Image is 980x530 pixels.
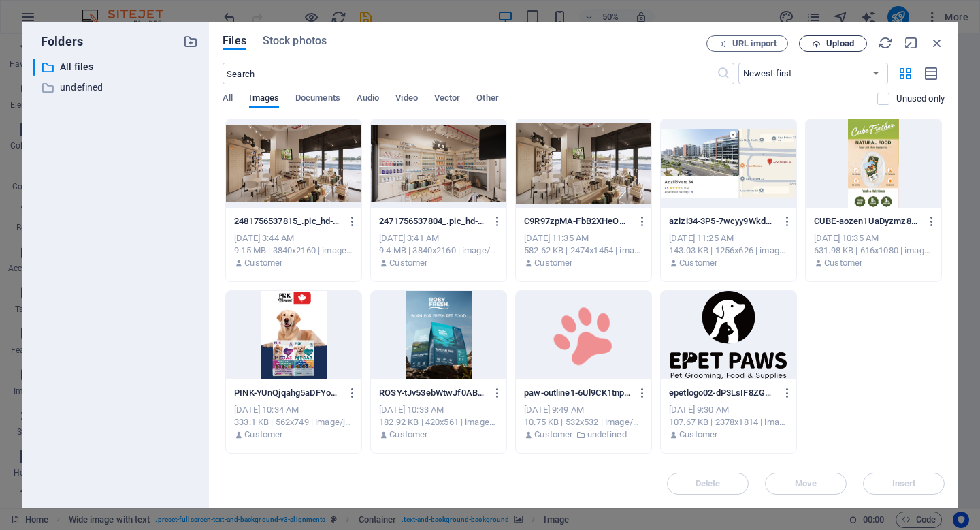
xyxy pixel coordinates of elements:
[814,215,920,228] p: CUBE-aozen1UaDyzmz89wy1c2Bg.png
[389,428,427,441] p: Customer
[223,63,716,84] input: Search
[524,428,643,441] div: By: Customer | Folder: undefined
[476,90,498,109] span: Other
[669,215,775,228] p: azizi34-3P5-7wcyy9WkdVn-Vy0Ang.jpg
[534,257,572,269] p: Customer
[33,33,83,50] p: Folders
[234,404,353,416] div: [DATE] 10:34 AM
[904,35,919,50] i: Minimize
[524,404,643,416] div: [DATE] 9:49 AM
[824,257,862,269] p: Customer
[434,90,461,109] span: Vector
[263,33,327,49] span: Stock photos
[244,428,282,441] p: Customer
[379,215,485,228] p: 2471756537804_.pic_hd-95_Ea2NjMtr4V0Y3M2xi0g.jpg
[60,80,173,95] p: undefined
[826,40,854,48] span: Upload
[244,257,282,269] p: Customer
[524,215,630,228] p: C9R97zpMA-FbB2XHeOW44g.jpg
[930,35,945,50] i: Close
[234,387,340,399] p: PINK-YUnQjqahg5aDFYoGAgzHRA.JPG
[896,93,945,105] p: Displays only files that are not in use on the website. Files added during this session can still...
[223,90,233,109] span: All
[357,90,379,109] span: Audio
[669,416,788,428] div: 107.67 KB | 2378x1814 | image/png
[814,245,933,257] div: 631.98 KB | 616x1080 | image/png
[679,428,717,441] p: Customer
[183,34,198,49] i: Create new folder
[234,245,353,257] div: 9.15 MB | 3840x2160 | image/png
[587,428,627,441] p: undefined
[223,33,246,49] span: Files
[524,232,643,245] div: [DATE] 11:35 AM
[679,257,717,269] p: Customer
[379,245,498,257] div: 9.4 MB | 3840x2160 | image/png
[389,257,427,269] p: Customer
[814,232,933,245] div: [DATE] 10:35 AM
[395,90,417,109] span: Video
[234,416,353,428] div: 333.1 KB | 562x749 | image/jpeg
[249,90,279,109] span: Images
[33,79,198,96] div: undefined
[669,387,775,399] p: epetlogo02-dP3LsIF8ZGRZ_-Mlf6iaOw.png
[669,245,788,257] div: 143.03 KB | 1256x626 | image/jpeg
[295,90,340,109] span: Documents
[379,387,485,399] p: ROSY-tJv53ebWtwJf0ABpFBTpQA.jpg
[669,232,788,245] div: [DATE] 11:25 AM
[33,59,35,76] div: ​
[732,40,777,48] span: URL import
[669,404,788,416] div: [DATE] 9:30 AM
[379,404,498,416] div: [DATE] 10:33 AM
[878,35,893,50] i: Reload
[379,416,498,428] div: 182.92 KB | 420x561 | image/jpeg
[234,215,340,228] p: 2481756537815_.pic_hd-lCDpBCnFPSYQtew8dlf8WQ.jpg
[524,387,630,399] p: paw-outline1-6Ul9CK1tnpBLQWNcPxiBKg.png
[379,232,498,245] div: [DATE] 3:41 AM
[234,232,353,245] div: [DATE] 3:44 AM
[524,416,643,428] div: 10.75 KB | 532x532 | image/png
[60,59,173,75] p: All files
[524,245,643,257] div: 582.62 KB | 2474x1454 | image/jpeg
[799,35,867,52] button: Upload
[706,35,788,52] button: URL import
[534,428,572,441] p: Customer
